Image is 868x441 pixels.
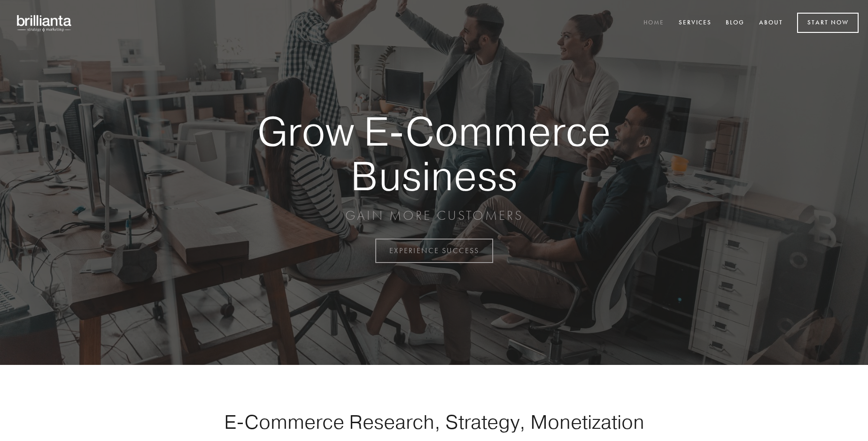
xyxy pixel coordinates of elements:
p: GAIN MORE CUSTOMERS [225,207,643,224]
a: Home [637,15,670,31]
strong: Grow E-Commerce Business [225,109,643,198]
a: EXPERIENCE SUCCESS [375,239,493,263]
a: About [753,15,789,31]
img: brillianta - research, strategy, marketing [9,9,80,37]
a: Start Now [797,13,859,33]
h1: E-Commerce Research, Strategy, Monetization [194,410,674,433]
a: Services [673,15,718,31]
a: Blog [720,15,751,31]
